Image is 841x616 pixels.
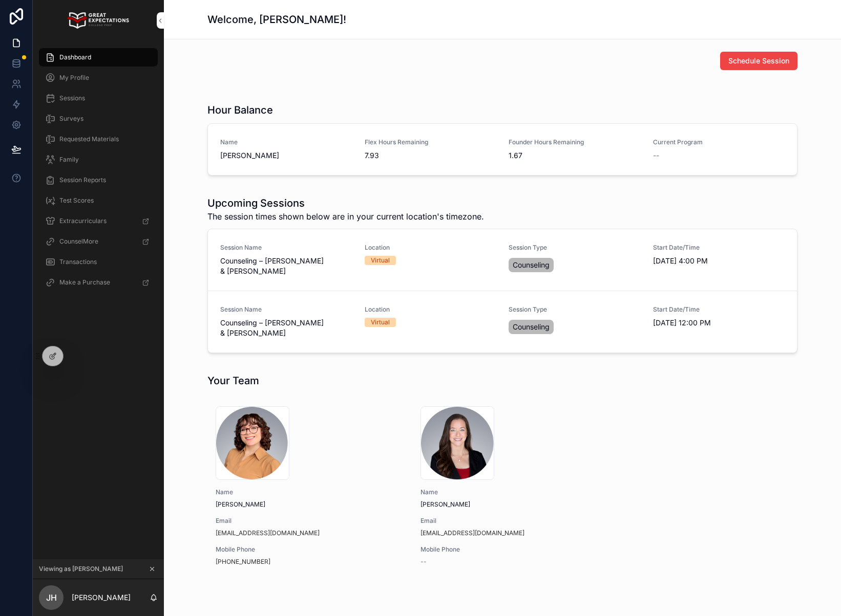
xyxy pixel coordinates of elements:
[39,48,158,67] a: Dashboard
[653,318,785,328] span: [DATE] 12:00 PM
[33,41,164,305] div: scrollable content
[59,74,89,82] span: My Profile
[59,156,79,164] span: Family
[728,56,789,66] span: Schedule Session
[420,529,524,537] a: [EMAIL_ADDRESS][DOMAIN_NAME]
[207,196,484,210] h1: Upcoming Sessions
[220,150,352,161] span: [PERSON_NAME]
[39,89,158,107] a: Sessions
[220,138,352,146] span: Name
[509,150,641,161] span: 1.67
[365,138,497,146] span: Flex Hours Remaining
[509,138,641,146] span: Founder Hours Remaining
[207,373,259,388] h1: Your Team
[653,244,785,252] span: Start Date/Time
[220,305,352,314] span: Session Name
[216,529,320,537] a: [EMAIL_ADDRESS][DOMAIN_NAME]
[207,12,346,27] h1: Welcome, [PERSON_NAME]!
[653,138,785,146] span: Current Program
[420,558,427,566] span: --
[216,517,396,525] span: Email
[39,273,158,292] a: Make a Purchase
[59,258,97,266] span: Transactions
[216,558,270,566] a: [PHONE_NUMBER]
[365,305,497,314] span: Location
[59,217,107,225] span: Extracurriculars
[39,171,158,189] a: Session Reports
[39,565,123,573] span: Viewing as [PERSON_NAME]
[68,12,129,29] img: App logo
[220,256,352,276] span: Counseling – [PERSON_NAME] & [PERSON_NAME]
[509,305,641,314] span: Session Type
[59,196,94,205] span: Test Scores
[59,278,110,287] span: Make a Purchase
[59,237,98,246] span: CounselMore
[420,500,601,509] span: [PERSON_NAME]
[220,244,352,252] span: Session Name
[216,500,396,509] span: [PERSON_NAME]
[59,94,85,102] span: Sessions
[39,69,158,87] a: My Profile
[220,318,352,338] span: Counseling – [PERSON_NAME] & [PERSON_NAME]
[59,135,119,143] span: Requested Materials
[371,256,390,265] div: Virtual
[653,256,785,266] span: [DATE] 4:00 PM
[720,52,797,70] button: Schedule Session
[365,150,497,161] span: 7.93
[216,545,396,554] span: Mobile Phone
[39,232,158,251] a: CounselMore
[39,109,158,128] a: Surveys
[420,545,601,554] span: Mobile Phone
[509,244,641,252] span: Session Type
[653,305,785,314] span: Start Date/Time
[59,53,91,61] span: Dashboard
[39,212,158,230] a: Extracurriculars
[59,176,106,184] span: Session Reports
[46,591,57,604] span: JH
[207,103,273,117] h1: Hour Balance
[371,318,390,327] div: Virtual
[72,592,131,603] p: [PERSON_NAME]
[39,150,158,169] a: Family
[420,488,601,496] span: Name
[59,115,83,123] span: Surveys
[513,322,550,332] span: Counseling
[39,253,158,271] a: Transactions
[207,210,484,223] span: The session times shown below are in your current location's timezone.
[653,150,659,161] span: --
[216,488,396,496] span: Name
[39,191,158,210] a: Test Scores
[513,260,550,270] span: Counseling
[365,244,497,252] span: Location
[420,517,601,525] span: Email
[39,130,158,148] a: Requested Materials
